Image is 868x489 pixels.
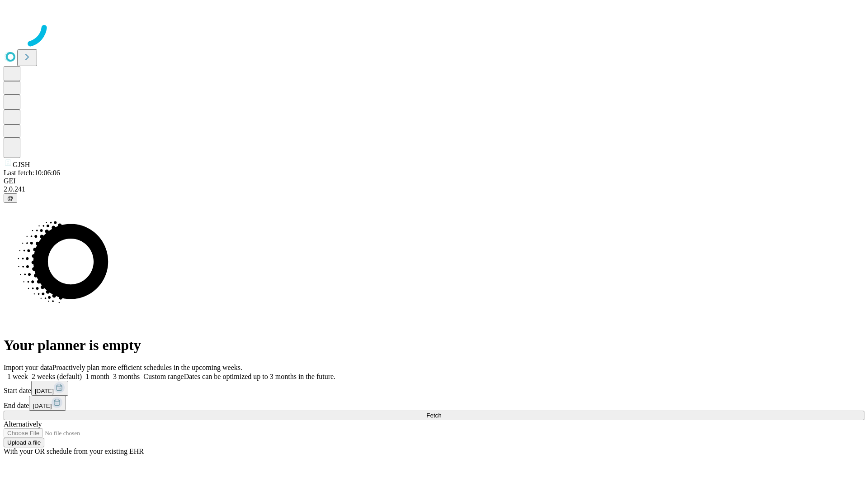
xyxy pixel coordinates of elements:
[143,373,184,380] span: Custom range
[4,438,44,447] button: Upload a file
[184,373,335,380] span: Dates can be optimized up to 3 months in the future.
[31,381,68,396] button: [DATE]
[33,403,52,409] span: [DATE]
[4,447,144,455] span: With your OR schedule from your existing EHR
[426,412,441,419] span: Fetch
[4,411,864,420] button: Fetch
[4,381,864,396] div: Start date
[52,364,242,371] span: Proactively plan more efficient schedules in the upcoming weeks.
[29,396,66,411] button: [DATE]
[113,373,140,380] span: 3 months
[32,373,82,380] span: 2 weeks (default)
[4,193,17,203] button: @
[4,169,60,177] span: Last fetch: 10:06:06
[35,388,54,394] span: [DATE]
[7,373,28,380] span: 1 week
[85,373,109,380] span: 1 month
[4,185,864,193] div: 2.0.241
[13,161,30,168] span: GJSH
[4,177,864,185] div: GEI
[4,364,52,371] span: Import your data
[4,420,42,428] span: Alternatively
[7,195,14,201] span: @
[4,396,864,411] div: End date
[4,337,864,354] h1: Your planner is empty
